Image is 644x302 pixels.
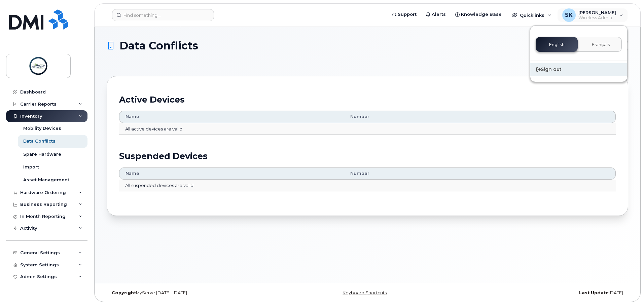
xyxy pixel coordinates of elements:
[344,167,616,180] th: Number
[592,42,610,47] span: Français
[112,290,136,295] strong: Copyright
[343,290,387,295] a: Keyboard Shortcuts
[579,290,609,295] strong: Last Update
[344,111,616,123] th: Number
[107,290,281,296] div: MyServe [DATE]–[DATE]
[119,151,616,161] h2: Suspended Devices
[119,180,616,192] td: All suspended devices are valid
[119,95,616,105] h2: Active Devices
[119,111,344,123] th: Name
[530,63,627,76] div: Sign out
[454,290,628,296] div: [DATE]
[119,123,616,135] td: All active devices are valid
[119,41,198,51] span: Data Conflicts
[119,167,344,180] th: Name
